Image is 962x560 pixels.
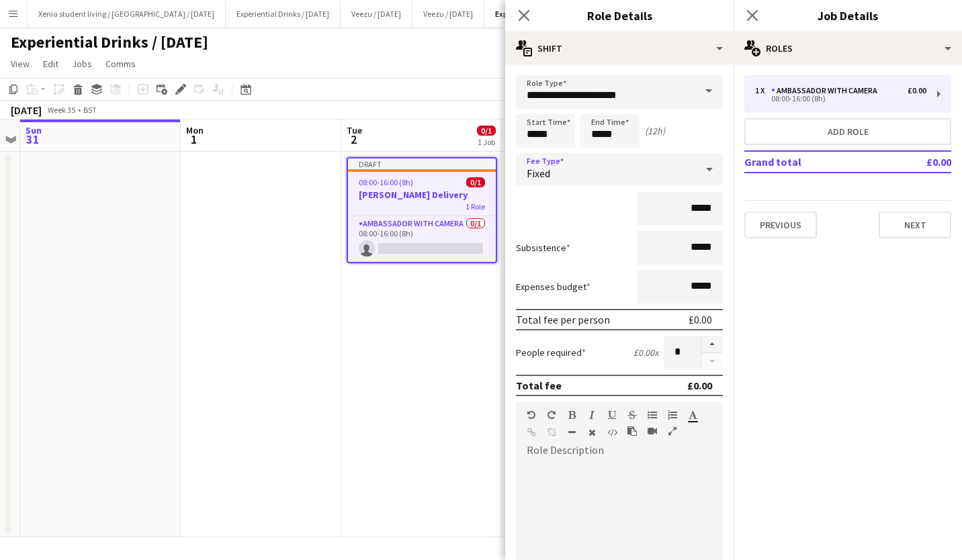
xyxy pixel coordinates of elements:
[412,1,484,27] button: Veezu / [DATE]
[516,281,591,293] label: Expenses budget
[341,1,412,27] button: Veezu / [DATE]
[67,55,97,73] a: Jobs
[348,189,496,201] h3: [PERSON_NAME] Delivery
[505,7,734,24] h3: Role Details
[5,55,35,73] a: View
[24,132,42,147] span: 31
[26,124,42,136] span: Sun
[359,177,413,187] span: 08:00-16:00 (8h)
[908,86,926,95] div: £0.00
[567,427,576,438] button: Horizontal Line
[44,105,78,115] span: Week 35
[11,58,30,70] span: View
[72,58,92,70] span: Jobs
[347,124,362,136] span: Tue
[648,410,657,420] button: Unordered List
[887,151,951,173] td: £0.00
[345,132,362,147] span: 2
[607,427,617,438] button: HTML Code
[744,151,887,173] td: Grand total
[466,201,485,212] span: 1 Role
[689,313,712,326] div: £0.00
[587,410,597,420] button: Italic
[744,212,817,238] button: Previous
[587,427,597,438] button: Clear Formatting
[348,158,496,169] div: Draft
[184,132,204,147] span: 1
[633,346,658,359] div: £0.00 x
[687,379,712,392] div: £0.00
[100,55,141,73] a: Comms
[755,95,926,102] div: 08:00-16:00 (8h)
[477,126,496,136] span: 0/1
[734,32,962,64] div: Roles
[226,1,341,27] button: Experiential Drinks / [DATE]
[516,379,562,392] div: Total fee
[347,157,497,263] app-job-card: Draft08:00-16:00 (8h)0/1[PERSON_NAME] Delivery1 RoleAmbassador with Camera0/108:00-16:00 (8h)
[771,86,883,95] div: Ambassador with Camera
[607,410,617,420] button: Underline
[38,55,64,73] a: Edit
[627,426,637,436] button: Paste as plain text
[547,410,556,420] button: Redo
[567,410,576,420] button: Bold
[645,125,665,137] div: (12h)
[668,426,677,436] button: Fullscreen
[516,313,610,326] div: Total fee per person
[755,86,771,95] div: 1 x
[744,118,951,145] button: Add role
[11,32,208,52] h1: Experiential Drinks / [DATE]
[627,410,637,420] button: Strikethrough
[527,410,536,420] button: Undo
[348,216,496,262] app-card-role: Ambassador with Camera0/108:00-16:00 (8h)
[28,1,226,27] button: Xenia student living / [GEOGRAPHIC_DATA] / [DATE]
[186,124,204,136] span: Mon
[466,177,485,187] span: 0/1
[11,103,42,117] div: [DATE]
[505,32,734,64] div: Shift
[105,58,136,70] span: Comms
[668,410,677,420] button: Ordered List
[701,336,723,353] button: Increase
[688,410,697,420] button: Text Color
[478,137,495,147] div: 1 Job
[527,167,550,180] span: Fixed
[734,7,962,24] h3: Job Details
[516,346,586,359] label: People required
[484,1,603,27] button: Experiential Drinks / [DATE]
[879,212,951,238] button: Next
[83,105,97,115] div: BST
[516,242,570,254] label: Subsistence
[43,58,58,70] span: Edit
[648,426,657,436] button: Insert video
